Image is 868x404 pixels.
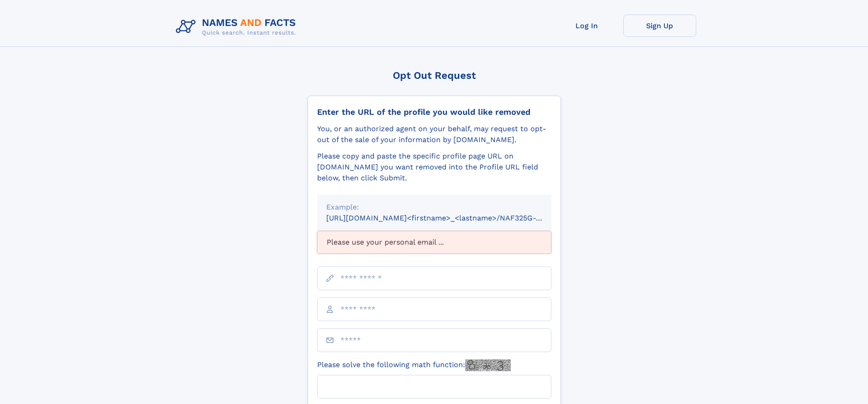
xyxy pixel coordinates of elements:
img: Logo Names and Facts [172,15,303,39]
label: Please solve the following math function: [317,359,511,371]
small: [URL][DOMAIN_NAME]<firstname>_<lastname>/NAF325G-xxxxxxxx [326,214,569,222]
a: Log In [550,15,623,37]
div: You, or an authorized agent on your behalf, may request to opt-out of the sale of your informatio... [317,123,551,145]
div: Enter the URL of the profile you would like removed [317,107,551,117]
div: Example: [326,202,542,213]
a: Sign Up [623,15,696,37]
div: Please copy and paste the specific profile page URL on [DOMAIN_NAME] you want removed into the Pr... [317,151,551,184]
div: Opt Out Request [308,70,561,81]
div: Please use your personal email ... [317,231,551,254]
